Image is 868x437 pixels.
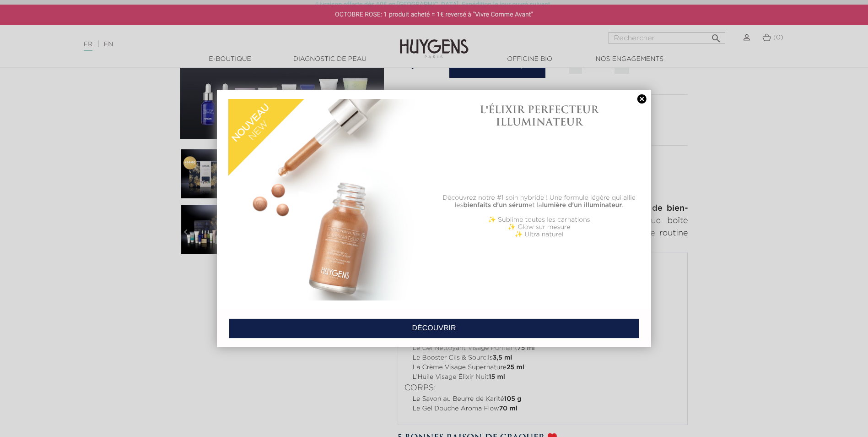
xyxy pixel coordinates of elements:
p: ✨ Ultra naturel [439,231,640,238]
p: ✨ Glow sur mesure [439,224,640,231]
h1: L'ÉLIXIR PERFECTEUR ILLUMINATEUR [439,104,640,128]
p: Découvrez notre #1 soin hybride ! Une formule légère qui allie les et la . [439,194,640,209]
p: ✨ Sublime toutes les carnations [439,216,640,224]
b: bienfaits d'un sérum [463,202,528,208]
a: DÉCOUVRIR [229,318,639,339]
b: lumière d'un illuminateur [542,202,622,208]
